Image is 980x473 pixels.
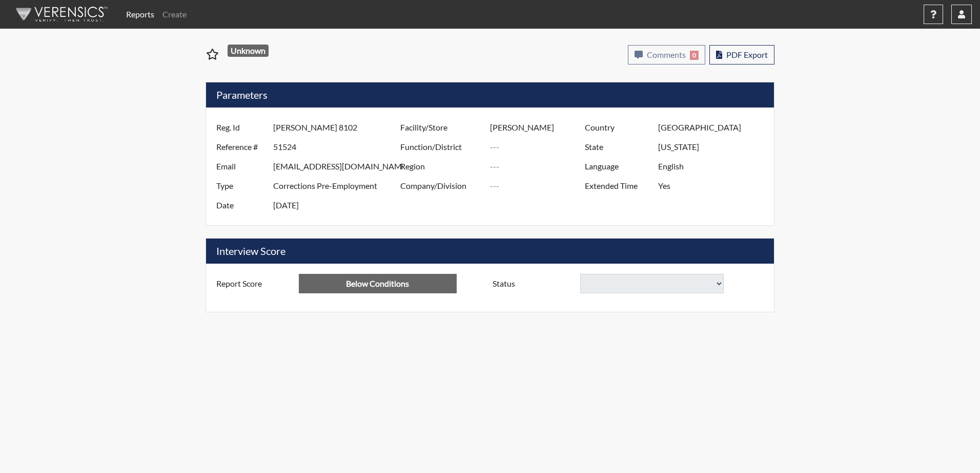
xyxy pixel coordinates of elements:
[690,51,699,60] span: 0
[393,157,490,176] label: Region
[726,50,768,59] span: PDF Export
[209,157,273,176] label: Email
[658,118,771,137] input: ---
[393,137,490,157] label: Function/District
[490,176,587,196] input: ---
[122,4,158,25] a: Reports
[273,118,403,137] input: ---
[273,196,403,215] input: ---
[485,274,771,293] div: Document a decision to hire or decline a candiate
[577,176,658,196] label: Extended Time
[490,157,587,176] input: ---
[490,137,587,157] input: ---
[299,274,457,293] input: ---
[577,137,658,157] label: State
[490,118,587,137] input: ---
[228,45,269,57] span: Unknown
[273,137,403,157] input: ---
[577,118,658,137] label: Country
[577,157,658,176] label: Language
[209,137,273,157] label: Reference #
[628,45,705,64] button: Comments0
[485,274,580,293] label: Status
[206,82,774,107] h5: Parameters
[647,50,686,59] span: Comments
[273,176,403,196] input: ---
[209,176,273,196] label: Type
[393,118,490,137] label: Facility/Store
[209,196,273,215] label: Date
[206,239,774,264] h5: Interview Score
[658,157,771,176] input: ---
[273,157,403,176] input: ---
[658,176,771,196] input: ---
[658,137,771,157] input: ---
[209,274,299,293] label: Report Score
[709,45,774,64] button: PDF Export
[393,176,490,196] label: Company/Division
[158,4,191,25] a: Create
[209,118,273,137] label: Reg. Id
